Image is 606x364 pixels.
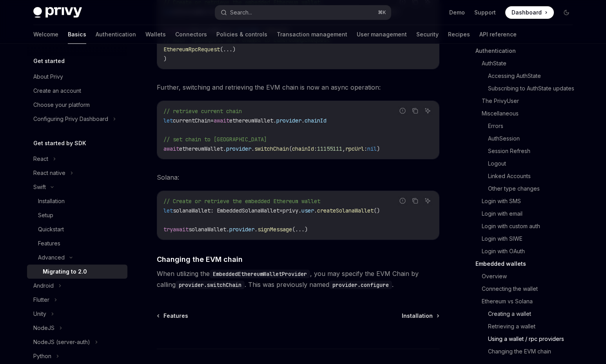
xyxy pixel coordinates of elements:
[232,46,236,53] span: )
[163,207,173,214] span: let
[38,225,64,234] div: Quickstart
[482,295,579,308] a: Ethereum vs Solana
[163,312,188,320] span: Features
[314,145,317,152] span: :
[482,207,579,220] a: Login with email
[214,117,229,124] span: await
[279,207,283,214] span: =
[189,226,229,233] span: solanaWallet.
[292,145,314,152] span: chainId
[374,207,380,214] span: ()
[254,226,258,233] span: .
[254,145,289,152] span: switchChain
[33,281,54,290] div: Android
[505,6,554,19] a: Dashboard
[157,268,439,290] span: When utilizing the , you may specify the EVM Chain by calling . This was previously named .
[301,207,314,214] span: user
[488,157,579,170] a: Logout
[38,196,65,206] div: Installation
[33,309,46,319] div: Unity
[276,117,301,124] span: provider
[27,194,127,208] a: Installation
[96,25,136,44] a: Authentication
[377,145,380,152] span: )
[367,145,377,152] span: nil
[173,226,189,233] span: await
[163,145,179,152] span: await
[378,9,386,16] span: ⌘ K
[175,25,207,44] a: Connectors
[27,70,127,84] a: About Privy
[482,270,579,283] a: Overview
[482,245,579,258] a: Login with OAuth
[230,8,252,17] div: Search...
[163,108,242,115] span: // retrieve current chain
[38,239,60,248] div: Features
[364,145,367,152] span: :
[173,117,210,124] span: currentChain
[488,70,579,82] a: Accessing AuthState
[416,25,439,44] a: Security
[33,72,63,81] div: About Privy
[342,145,345,152] span: ,
[488,170,579,182] a: Linked Accounts
[33,351,51,361] div: Python
[27,236,127,250] a: Features
[292,226,295,233] span: (
[488,182,579,195] a: Other type changes
[229,226,254,233] span: provider
[226,145,251,152] span: provider
[488,145,579,157] a: Session Refresh
[289,145,292,152] span: (
[27,84,127,98] a: Create an account
[402,312,439,320] a: Installation
[482,95,579,107] a: The PrivyUser
[38,253,65,262] div: Advanced
[397,106,408,116] button: Report incorrect code
[295,226,305,233] span: ...
[488,308,579,320] a: Creating a wallet
[410,106,420,116] button: Copy the contents from the code block
[423,196,433,206] button: Ask AI
[163,136,267,143] span: // set chain to [GEOGRAPHIC_DATA]
[512,9,542,16] span: Dashboard
[163,46,220,53] span: EthereumRpcRequest
[157,82,439,93] span: Further, switching and retrieving the EVM chain is now an async operation:
[43,267,87,276] div: Migrating to 2.0
[33,114,108,124] div: Configuring Privy Dashboard
[482,283,579,295] a: Connecting the wallet
[33,323,54,333] div: NodeJS
[357,25,407,44] a: User management
[488,132,579,145] a: AuthSession
[33,56,65,66] h5: Get started
[33,337,90,347] div: NodeJS (server-auth)
[305,117,327,124] span: chainId
[33,100,90,110] div: Choose your platform
[482,107,579,120] a: Miscellaneous
[449,9,465,16] a: Demo
[251,145,254,152] span: .
[33,139,86,148] h5: Get started by SDK
[38,211,53,220] div: Setup
[216,25,267,44] a: Policies & controls
[488,345,579,358] a: Changing the EVM chain
[68,25,86,44] a: Basics
[163,226,173,233] span: try
[479,25,517,44] a: API reference
[475,258,579,270] a: Embedded wallets
[27,222,127,236] a: Quickstart
[329,281,392,289] code: provider.configure
[277,25,347,44] a: Transaction management
[210,117,214,124] span: =
[179,145,226,152] span: ethereumWallet.
[345,145,364,152] span: rpcUrl
[33,182,46,192] div: Swift
[33,154,48,164] div: React
[163,198,320,205] span: // Create or retrieve the embedded Ethereum wallet
[223,46,232,53] span: ...
[27,208,127,222] a: Setup
[157,254,243,265] span: Changing the EVM chain
[397,196,408,206] button: Report incorrect code
[488,333,579,345] a: Using a wallet / rpc providers
[474,9,496,16] a: Support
